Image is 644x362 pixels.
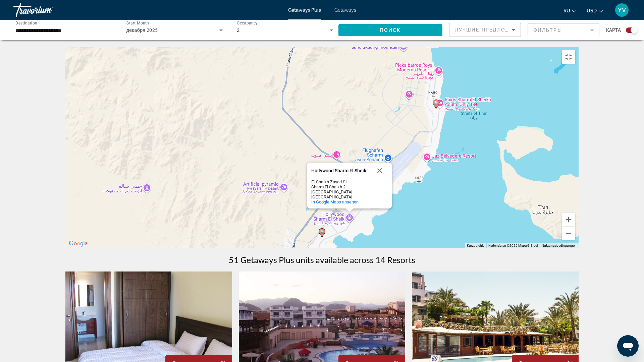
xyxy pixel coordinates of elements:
span: Kartendaten ©2025 Mapa GISrael [488,244,538,247]
button: Vollbildansicht ein/aus [562,50,575,64]
mat-select: Sort by [455,26,515,34]
button: Change currency [587,6,603,15]
div: [GEOGRAPHIC_DATA] [311,189,372,194]
img: Google [67,239,89,248]
a: Travorium [13,1,80,19]
span: Start Month [126,21,149,25]
div: Hollywood Sharm El Sheik [311,168,372,173]
button: Filter [528,23,599,38]
a: Getaways [334,7,356,13]
button: Vergrößern [562,213,575,226]
span: Поиск [380,27,401,33]
a: Nutzungsbedingungen (wird in neuem Tab geöffnet) [542,244,577,247]
span: Destination [15,20,37,25]
span: YV [618,7,626,13]
button: Поиск [338,24,442,36]
iframe: Schaltfläche zum Öffnen des Messaging-Fensters [617,335,639,357]
div: Sharm El Sheikh 2 [311,184,372,189]
div: [GEOGRAPHIC_DATA] [311,194,372,199]
h1: 51 Getaways Plus units available across 14 Resorts [229,255,415,265]
button: Schließen [372,163,388,179]
button: User Menu [613,3,631,17]
span: Occupancy [237,21,258,25]
a: In Google Maps ansehen [311,199,359,204]
a: Dieses Gebiet in Google Maps öffnen (in neuem Fenster) [67,239,89,248]
span: карта [606,25,621,35]
span: ru [563,8,570,13]
div: Hollywood Sharm El Sheik [307,163,392,208]
button: Change language [563,6,577,15]
button: Kurzbefehle [467,243,484,248]
span: 2 [237,27,239,33]
span: декабря 2025 [126,27,158,33]
span: USD [587,8,597,13]
span: Лучшие предложения [455,27,526,33]
div: El-Shaikh Zayed St [311,179,372,184]
button: Verkleinern [562,227,575,240]
a: Getaways Plus [288,7,321,13]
